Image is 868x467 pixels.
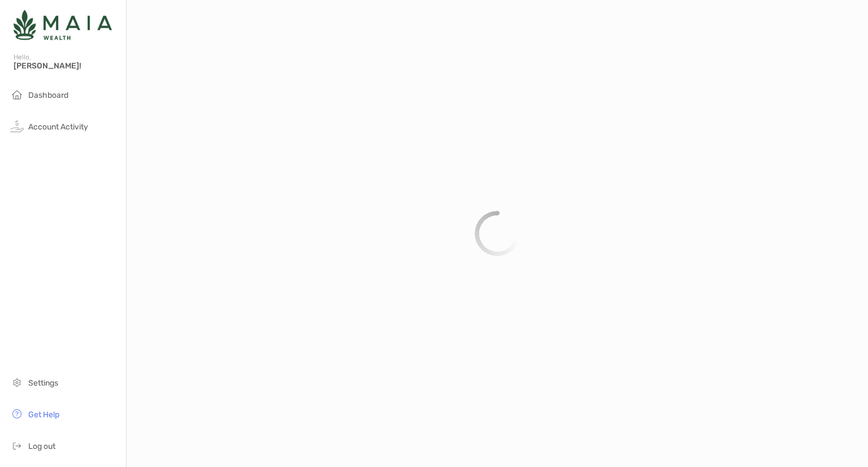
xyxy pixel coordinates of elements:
[28,378,58,388] span: Settings
[28,122,88,132] span: Account Activity
[10,407,24,421] img: get-help icon
[10,119,24,133] img: activity icon
[10,375,24,389] img: settings icon
[10,88,24,101] img: household icon
[28,90,68,100] span: Dashboard
[14,61,119,71] span: [PERSON_NAME]!
[14,5,112,45] img: Zoe Logo
[28,410,59,420] span: Get Help
[10,439,24,452] img: logout icon
[28,442,55,451] span: Log out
